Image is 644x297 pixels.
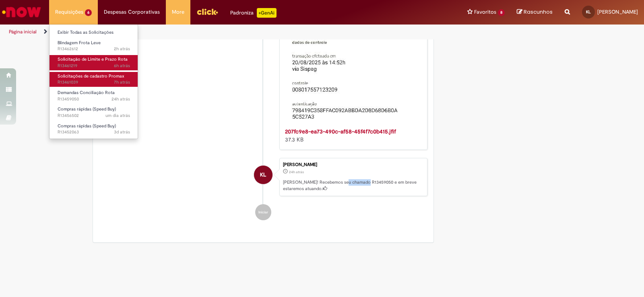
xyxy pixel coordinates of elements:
a: Exibir Todas as Solicitações [50,28,138,37]
time: 28/08/2025 16:15:47 [111,96,130,102]
ul: Trilhas de página [6,25,423,39]
a: Página inicial [9,29,37,35]
time: 28/08/2025 10:07:32 [105,113,130,119]
span: 2h atrás [114,46,130,52]
p: +GenAi [257,8,277,18]
div: [PERSON_NAME] [283,162,423,167]
span: R13461219 [58,63,130,69]
span: R13462612 [58,46,130,52]
img: click_logo_yellow_360x200.png [196,6,218,18]
span: [PERSON_NAME] [597,8,638,15]
ul: Requisições [49,24,138,139]
span: 7h atrás [114,79,130,85]
span: R13456502 [58,113,130,119]
span: 24h atrás [289,170,304,174]
a: Aberto R13462612 : Blindagem Frota Leve [50,39,138,53]
a: Aberto R13461219 : Solicitação de Limite e Prazo Rota [50,55,138,70]
span: KL [586,9,591,14]
span: Solicitações de cadastro Promax [58,73,124,79]
div: 37.3 KB [285,127,419,143]
span: 8 [498,9,505,16]
li: Kaline De Padua Linares [99,158,427,197]
span: Favoritos [474,8,496,16]
span: 6h atrás [114,63,130,69]
img: ServiceNow [1,4,42,20]
time: 29/08/2025 09:51:48 [114,63,130,69]
span: 6 [85,9,92,16]
span: Demandas Conciliação Rota [58,90,115,96]
a: 207fc9e8-ea73-490c-af58-45f4f7c0b415.jfif [285,128,396,135]
span: 3d atrás [114,129,130,135]
a: Rascunhos [517,8,553,16]
time: 28/08/2025 16:15:46 [289,170,304,174]
div: Kaline De Padua Linares [254,166,272,184]
span: R13452063 [58,129,130,135]
span: Requisições [55,8,83,16]
span: um dia atrás [105,113,130,119]
time: 27/08/2025 11:54:09 [114,129,130,135]
div: Padroniza [230,8,277,18]
span: Blindagem Frota Leve [58,40,101,46]
span: Rascunhos [524,8,553,16]
span: Solicitação de Limite e Prazo Rota [58,56,128,62]
span: KL [260,165,266,184]
a: Aberto R13461039 : Solicitações de cadastro Promax [50,72,138,87]
time: 29/08/2025 09:21:30 [114,79,130,85]
span: R13461039 [58,79,130,86]
span: Despesas Corporativas [104,8,160,16]
a: Aberto R13459050 : Demandas Conciliação Rota [50,88,138,103]
span: Compras rápidas (Speed Buy) [58,123,116,129]
p: [PERSON_NAME]! Recebemos seu chamado R13459050 e em breve estaremos atuando. [283,179,423,192]
span: More [172,8,184,16]
span: Compras rápidas (Speed Buy) [58,106,116,112]
span: 24h atrás [111,96,130,102]
a: Aberto R13452063 : Compras rápidas (Speed Buy) [50,122,138,137]
a: Aberto R13456502 : Compras rápidas (Speed Buy) [50,105,138,120]
span: R13459050 [58,96,130,102]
